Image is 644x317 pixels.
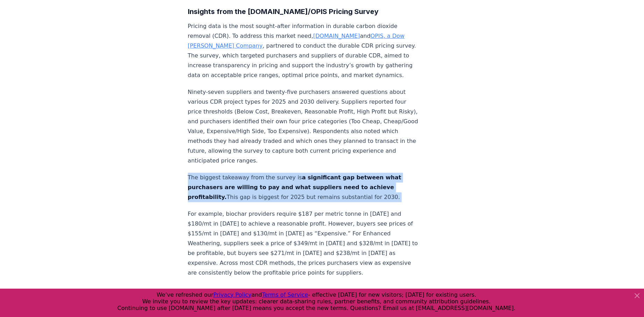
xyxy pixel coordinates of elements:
[188,87,419,166] p: Ninety-seven suppliers and twenty-five purchasers answered questions about various CDR project ty...
[188,7,378,16] strong: Insights from the [DOMAIN_NAME]/OPIS Pricing Survey
[313,33,360,39] a: [DOMAIN_NAME]
[188,173,419,202] p: The biggest takeaway from the survey is This gap is biggest for 2025 but remains substantial for ...
[188,174,401,200] strong: a significant gap between what purchasers are willing to pay and what suppliers need to achieve p...
[188,21,419,80] p: Pricing data is the most sought-after information in durable carbon dioxide removal (CDR). To add...
[188,209,419,278] p: For example, biochar providers require $187 per metric tonne in [DATE] and $180/mt in [DATE] to a...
